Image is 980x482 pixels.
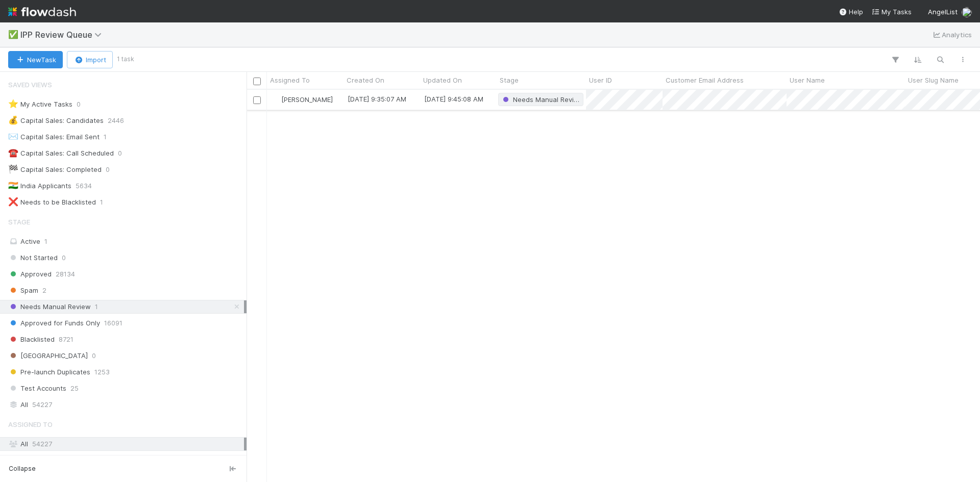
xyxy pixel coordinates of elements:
span: Blacklisted [8,333,55,346]
div: India Applicants [8,180,71,192]
span: Needs Manual Review [8,300,91,313]
span: 8721 [59,333,73,346]
span: Needs Manual Review [501,95,583,104]
div: [DATE] 9:45:08 AM [424,94,483,104]
span: 18230 [62,454,82,467]
span: 0 [106,163,110,176]
div: Unassigned [8,454,244,467]
div: Capital Sales: Email Sent [8,131,100,143]
span: Approved for Funds Only [8,317,100,329]
span: 0 [77,98,81,111]
span: ❌ [8,197,18,206]
div: All [8,398,244,411]
img: avatar_0c8687a4-28be-40e9-aba5-f69283dcd0e7.png [962,7,972,17]
button: Import [67,51,113,68]
span: 0 [62,251,66,264]
button: NewTask [8,51,63,68]
span: ✅ [8,30,18,39]
span: Stage [500,75,519,85]
span: AngelList [928,8,958,16]
img: logo-inverted-e16ddd16eac7371096b0.svg [8,3,76,20]
span: 🏁 [8,165,18,173]
span: Assigned To [8,414,53,435]
input: Toggle All Rows Selected [253,78,261,85]
span: ☎️ [8,148,18,157]
span: 1 [100,196,103,209]
span: 1 [104,131,107,143]
div: [PERSON_NAME] [271,94,333,105]
span: 1 [44,237,47,245]
span: 28134 [56,268,75,281]
div: My Active Tasks [8,98,72,111]
span: 5634 [76,180,92,192]
span: 🇮🇳 [8,181,18,190]
span: Not Started [8,251,58,264]
span: 0 [118,147,122,160]
div: [DATE] 9:35:07 AM [348,94,406,104]
small: 1 task [117,55,134,64]
div: All [8,438,244,450]
span: Updated On [423,75,462,85]
span: Test Accounts [8,382,66,395]
span: 💰 [8,116,18,124]
span: 1253 [94,366,110,378]
span: 0 [92,349,96,362]
div: Needs Manual Review [501,94,581,105]
span: Assigned To [270,75,310,85]
div: Capital Sales: Call Scheduled [8,147,114,160]
span: [PERSON_NAME] [281,95,333,104]
div: Capital Sales: Candidates [8,114,104,127]
span: 16091 [104,317,122,329]
span: User ID [589,75,612,85]
input: Toggle Row Selected [253,96,261,104]
span: Approved [8,268,52,281]
span: 54227 [32,440,52,448]
span: Created On [347,75,384,85]
span: 25 [70,382,79,395]
div: Needs to be Blacklisted [8,196,96,209]
span: Customer Email Address [666,75,744,85]
span: User Name [790,75,825,85]
span: 2 [42,284,46,297]
div: Active [8,235,244,248]
span: IPP Review Queue [20,30,107,40]
span: User Slug Name [908,75,959,85]
span: 54227 [32,398,52,411]
span: 1 [95,300,98,313]
span: 2446 [108,114,124,127]
span: ⭐ [8,99,18,108]
span: Saved Views [8,74,52,95]
span: ✉️ [8,132,18,141]
span: Pre-launch Duplicates [8,366,90,378]
a: Analytics [932,29,972,41]
span: Stage [8,212,30,232]
div: Capital Sales: Completed [8,163,102,176]
img: avatar_cd4e5e5e-3003-49e5-bc76-fd776f359de9.png [272,95,280,104]
span: Spam [8,284,38,297]
span: [GEOGRAPHIC_DATA] [8,349,88,362]
span: Collapse [9,464,36,473]
div: Help [839,7,863,17]
a: My Tasks [871,7,912,17]
span: My Tasks [871,8,912,16]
